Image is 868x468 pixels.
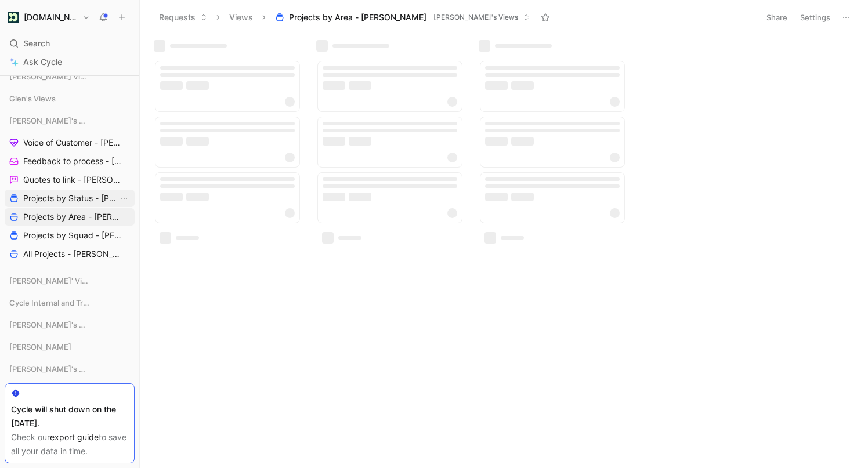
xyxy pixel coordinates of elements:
[154,9,212,26] button: Requests
[5,112,135,129] div: [PERSON_NAME]'s Views
[50,432,99,442] a: export guide
[5,190,135,207] a: Projects by Status - [PERSON_NAME]View actions
[11,430,128,458] div: Check our to save all your data in time.
[224,9,258,26] button: Views
[9,297,90,309] span: Cycle Internal and Tracking
[433,12,518,23] span: [PERSON_NAME]'s Views
[9,275,88,286] span: [PERSON_NAME]' Views
[23,37,50,50] span: Search
[5,208,135,226] a: Projects by Area - [PERSON_NAME]
[9,341,71,353] span: [PERSON_NAME]
[795,9,836,26] button: Settings
[24,12,78,23] h1: [DOMAIN_NAME]
[9,363,89,375] span: [PERSON_NAME]'s Views
[5,153,135,170] a: Feedback to process - [PERSON_NAME]
[5,90,135,107] div: Glen's Views
[23,211,122,223] span: Projects by Area - [PERSON_NAME]
[5,316,135,337] div: [PERSON_NAME]'s Views
[5,360,135,381] div: [PERSON_NAME]'s Views
[9,319,89,331] span: [PERSON_NAME]'s Views
[23,137,122,148] span: Voice of Customer - [PERSON_NAME]
[5,338,135,359] div: [PERSON_NAME]
[5,245,135,263] a: All Projects - [PERSON_NAME]
[23,193,118,204] span: Projects by Status - [PERSON_NAME]
[270,9,535,26] button: Projects by Area - [PERSON_NAME][PERSON_NAME]'s Views
[8,12,19,23] img: Customer.io
[9,115,89,126] span: [PERSON_NAME]'s Views
[23,230,122,241] span: Projects by Squad - [PERSON_NAME]
[5,35,135,52] div: Search
[5,90,135,111] div: Glen's Views
[5,338,135,355] div: [PERSON_NAME]
[5,382,135,400] div: Design Team
[5,382,135,403] div: Design Team
[9,93,56,104] span: Glen's Views
[5,360,135,378] div: [PERSON_NAME]'s Views
[23,174,121,186] span: Quotes to link - [PERSON_NAME]
[9,71,88,82] span: [PERSON_NAME] Views
[5,316,135,333] div: [PERSON_NAME]'s Views
[5,272,135,289] div: [PERSON_NAME]' Views
[5,9,93,26] button: Customer.io[DOMAIN_NAME]
[5,53,135,71] a: Ask Cycle
[23,155,122,167] span: Feedback to process - [PERSON_NAME]
[5,171,135,188] a: Quotes to link - [PERSON_NAME]
[761,9,793,26] button: Share
[5,112,135,263] div: [PERSON_NAME]'s ViewsVoice of Customer - [PERSON_NAME]Feedback to process - [PERSON_NAME]Quotes t...
[23,248,120,260] span: All Projects - [PERSON_NAME]
[289,12,426,23] span: Projects by Area - [PERSON_NAME]
[118,193,130,204] button: View actions
[5,272,135,293] div: [PERSON_NAME]' Views
[5,227,135,244] a: Projects by Squad - [PERSON_NAME]
[5,68,135,85] div: [PERSON_NAME] Views
[5,294,135,311] div: Cycle Internal and Tracking
[5,68,135,89] div: [PERSON_NAME] Views
[11,402,128,430] div: Cycle will shut down on the [DATE].
[23,55,62,69] span: Ask Cycle
[5,134,135,151] a: Voice of Customer - [PERSON_NAME]
[5,294,135,315] div: Cycle Internal and Tracking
